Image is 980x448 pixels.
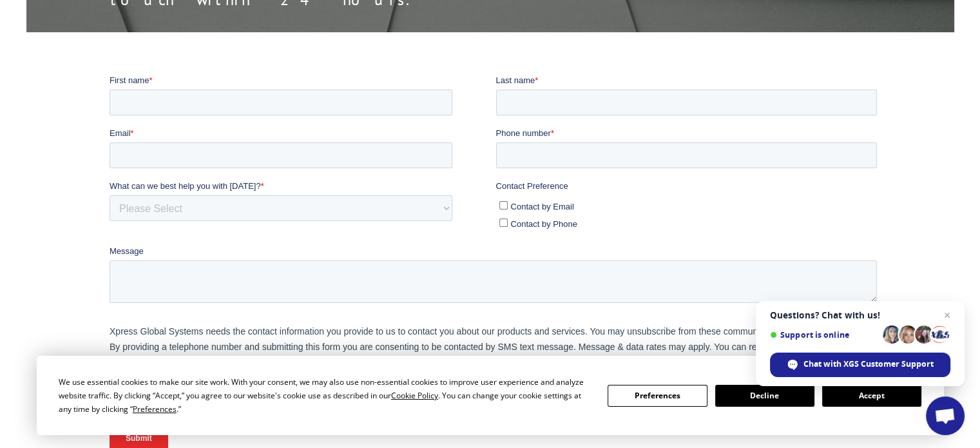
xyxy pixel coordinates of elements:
button: Preferences [608,385,707,407]
span: Contact Preference [387,107,459,117]
input: Contact by Phone [390,144,398,153]
span: Support is online [770,330,878,340]
span: Contact by Phone [401,145,468,155]
span: Questions? Chat with us! [770,310,950,320]
span: Chat with XGS Customer Support [803,358,934,370]
span: Contact by Email [401,128,465,137]
span: Chat with XGS Customer Support [770,353,950,377]
a: Open chat [926,396,965,435]
input: Contact by Email [390,127,398,135]
span: Cookie Policy [391,390,438,401]
div: We use essential cookies to make our site work. With your consent, we may also use non-essential ... [59,375,592,416]
button: Decline [715,385,814,407]
span: Preferences [133,404,177,414]
div: Cookie Consent Prompt [37,356,944,435]
button: Accept [822,385,921,407]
